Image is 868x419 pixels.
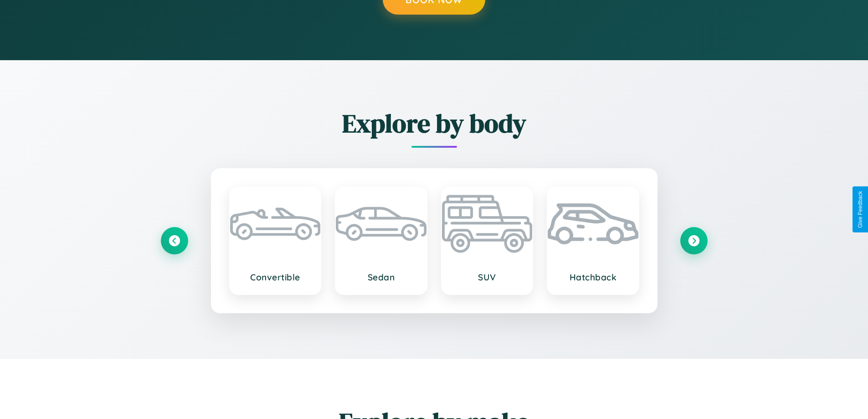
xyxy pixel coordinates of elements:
[857,191,863,228] div: Give Feedback
[345,272,417,283] h3: Sedan
[161,106,708,141] h2: Explore by body
[239,272,312,283] h3: Convertible
[451,272,524,283] h3: SUV
[557,272,629,283] h3: Hatchback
